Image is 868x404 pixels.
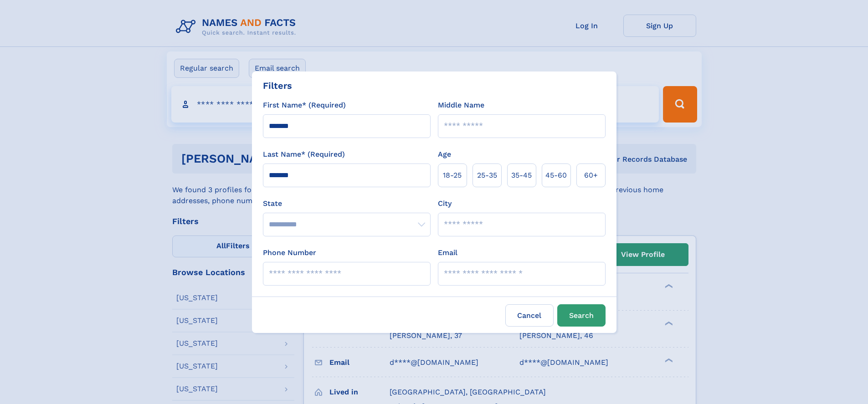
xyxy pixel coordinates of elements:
[263,100,346,111] label: First Name* (Required)
[557,304,606,327] button: Search
[584,170,598,181] span: 60+
[263,149,345,160] label: Last Name* (Required)
[545,170,567,181] span: 45‑60
[438,198,452,209] label: City
[263,198,431,209] label: State
[438,100,484,111] label: Middle Name
[438,247,457,258] label: Email
[263,247,316,258] label: Phone Number
[477,170,497,181] span: 25‑35
[438,149,451,160] label: Age
[263,79,292,92] div: Filters
[443,170,462,181] span: 18‑25
[505,304,554,327] label: Cancel
[511,170,532,181] span: 35‑45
